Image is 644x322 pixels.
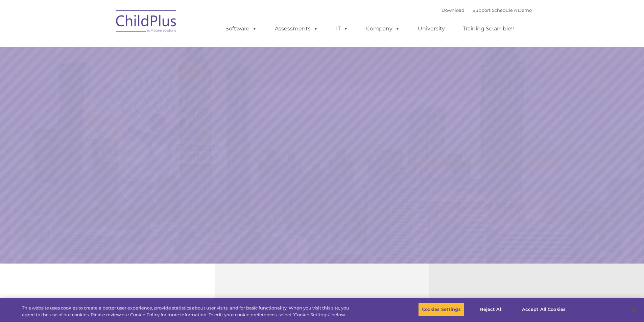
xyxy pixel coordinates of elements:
img: ChildPlus by Procare Solutions [113,5,180,39]
a: Training Scramble!! [456,22,521,35]
a: University [411,22,452,35]
button: Reject All [470,302,512,317]
font: | [442,7,532,13]
button: Cookies Settings [418,302,464,317]
a: Support [473,7,491,13]
button: Close [626,302,641,317]
a: Software [219,22,264,35]
a: Assessments [268,22,325,35]
button: Accept All Cookies [518,302,569,317]
a: Schedule A Demo [492,7,532,13]
a: Learn More [438,192,545,220]
div: This website uses cookies to create a better user experience, provide statistics about user visit... [22,305,354,318]
a: IT [329,22,355,35]
a: Download [442,7,464,13]
a: Company [359,22,407,35]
